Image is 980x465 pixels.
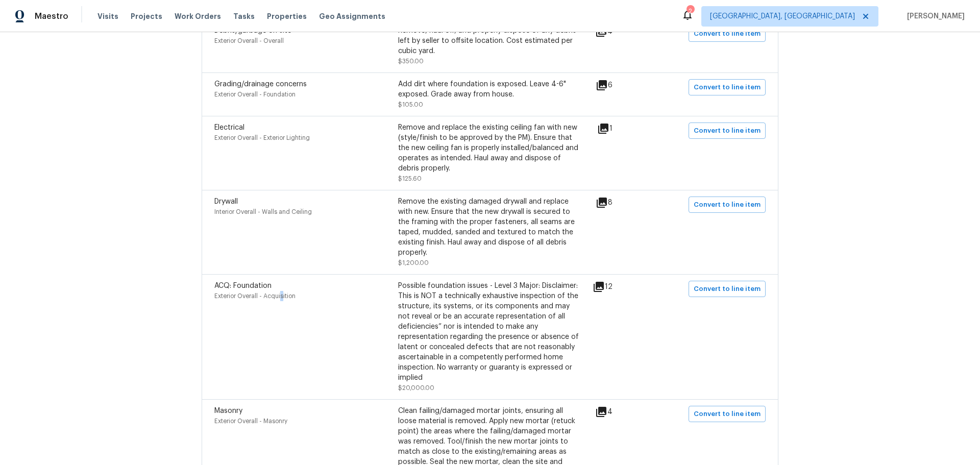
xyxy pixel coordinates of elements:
span: Geo Assignments [319,11,385,21]
span: Convert to line item [694,283,761,295]
div: Remove and replace the existing ceiling fan with new (style/finish to be approved by the PM). Ens... [398,123,582,174]
button: Convert to line item [689,281,766,297]
span: Convert to line item [694,28,761,40]
span: $1,200.00 [398,260,429,266]
span: ACQ: Foundation [214,282,272,289]
span: Interior Overall - Walls and Ceiling [214,209,312,215]
span: $105.00 [398,102,423,108]
span: Properties [267,11,307,21]
span: Maestro [35,11,68,21]
div: Possible foundation issues - Level 3 Major: Disclaimer: This is NOT a technically exhaustive insp... [398,281,582,383]
span: Masonry [214,407,242,414]
div: 12 [593,281,645,293]
span: [PERSON_NAME] [903,11,965,21]
span: Convert to line item [694,199,761,211]
div: Remove the existing damaged drywall and replace with new. Ensure that the new drywall is secured ... [398,197,582,258]
button: Convert to line item [689,26,766,42]
span: $125.60 [398,176,422,182]
div: Add dirt where foundation is exposed. Leave 4-6" exposed. Grade away from house. [398,79,582,100]
div: 8 [596,197,645,209]
span: Drywall [214,198,238,205]
div: 6 [596,79,645,91]
span: Electrical [214,124,244,131]
div: 1 [597,123,645,135]
span: Convert to line item [694,408,761,420]
span: Work Orders [175,11,221,21]
span: Exterior Overall - Overall [214,38,284,44]
span: Exterior Overall - Foundation [214,91,296,97]
span: [GEOGRAPHIC_DATA], [GEOGRAPHIC_DATA] [710,11,855,21]
span: $20,000.00 [398,385,434,391]
span: Tasks [233,13,255,20]
button: Convert to line item [689,406,766,422]
button: Convert to line item [689,79,766,95]
span: Exterior Overall - Exterior Lighting [214,135,310,141]
div: 4 [595,406,645,418]
div: 2 [687,6,694,16]
span: Convert to line item [694,125,761,137]
div: Remove, haul off, and properly dispose of any debris left by seller to offsite location. Cost est... [398,26,582,56]
button: Convert to line item [689,197,766,213]
span: Visits [97,11,118,21]
button: Convert to line item [689,123,766,139]
span: Exterior Overall - Acquisition [214,293,296,299]
span: Convert to line item [694,82,761,93]
span: $350.00 [398,58,424,64]
span: Projects [131,11,162,21]
span: Grading/drainage concerns [214,81,307,88]
span: Exterior Overall - Masonry [214,418,287,424]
